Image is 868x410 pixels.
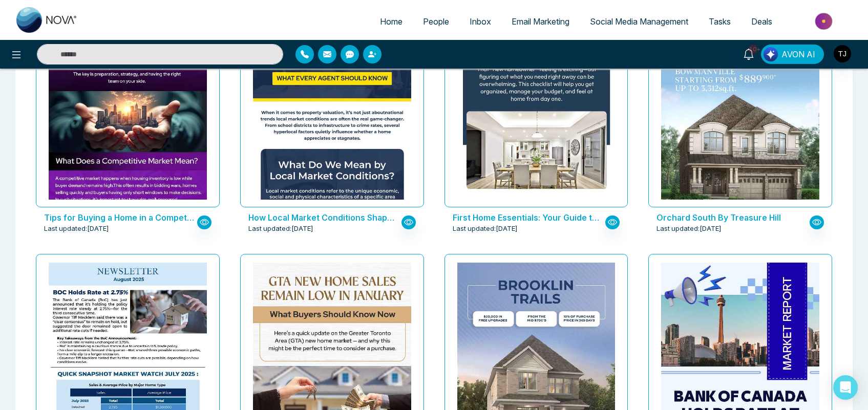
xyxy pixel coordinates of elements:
[248,211,399,224] p: How Local Market Conditions Shape Property Values — What Every Agent Should Know
[380,16,403,27] span: Home
[749,45,758,54] span: 10+
[16,7,78,33] img: Nova CRM Logo
[459,12,501,31] a: Inbox
[741,12,782,31] a: Deals
[590,16,688,27] span: Social Media Management
[709,16,731,27] span: Tasks
[580,12,698,31] a: Social Media Management
[788,10,862,33] img: Market-place.gif
[248,224,313,234] span: Last updated: [DATE]
[44,224,109,234] span: Last updated: [DATE]
[751,16,772,27] span: Deals
[413,12,459,31] a: People
[44,211,195,224] p: Tips for Buying a Home in a Competitive Market
[781,48,815,60] span: AVON AI
[657,211,807,224] p: Orchard South By Treasure Hill
[453,224,518,234] span: Last updated: [DATE]
[423,16,449,27] span: People
[657,224,722,234] span: Last updated: [DATE]
[453,211,603,224] p: First Home Essentials: Your Guide to Settling In Smarter
[698,12,741,31] a: Tasks
[370,12,413,31] a: Home
[736,45,761,62] a: 10+
[470,16,491,27] span: Inbox
[833,375,858,400] div: Open Intercom Messenger
[764,47,778,61] img: Lead Flow
[834,45,851,62] img: User Avatar
[761,45,824,64] button: AVON AI
[501,12,580,31] a: Email Marketing
[512,16,569,27] span: Email Marketing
